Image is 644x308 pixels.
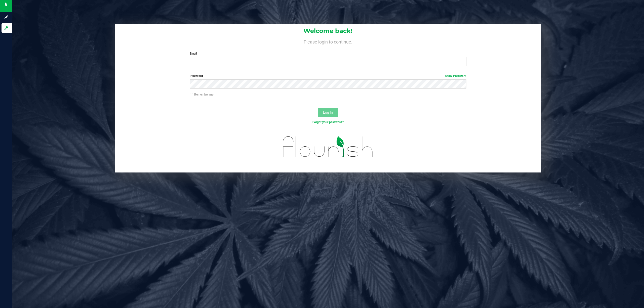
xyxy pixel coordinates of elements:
img: flourish_logo.svg [275,130,381,164]
span: Log In [323,110,333,114]
h4: Please login to continue. [115,38,541,44]
button: Log In [318,108,338,117]
a: Forgot your password? [312,120,344,124]
label: Remember me [190,92,213,97]
span: Password [190,74,203,78]
inline-svg: Log in [4,25,9,30]
label: Email [190,51,466,56]
h1: Welcome back! [115,28,541,34]
input: Remember me [190,93,193,97]
inline-svg: Sign up [4,15,9,20]
a: Show Password [445,74,466,78]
